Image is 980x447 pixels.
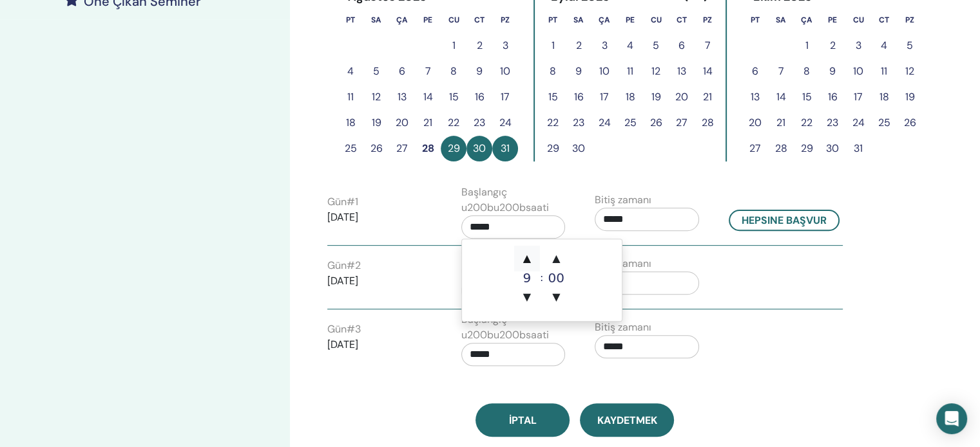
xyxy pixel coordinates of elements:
[514,246,540,271] span: ▲
[768,136,794,161] button: 28
[820,110,845,136] button: 23
[742,84,768,110] button: 13
[441,33,466,59] button: 1
[897,84,923,110] button: 19
[540,136,566,161] button: 29
[845,110,871,136] button: 24
[540,110,566,136] button: 22
[415,84,441,110] button: 14
[492,136,518,161] button: 31
[543,284,569,310] span: ▼
[540,7,566,33] th: Pazartesi
[617,7,643,33] th: Perşembe
[794,7,820,33] th: Çarşamba
[441,7,466,33] th: Cuma
[441,84,466,110] button: 15
[695,7,720,33] th: Pazar
[768,84,794,110] button: 14
[897,33,923,59] button: 5
[566,84,591,110] button: 16
[768,110,794,136] button: 21
[643,7,669,33] th: Cuma
[820,7,845,33] th: Perşembe
[871,59,897,84] button: 11
[897,59,923,84] button: 12
[441,110,466,136] button: 22
[327,322,361,337] label: Gün # 3
[768,7,794,33] th: Salı
[871,7,897,33] th: Cumartesi
[363,110,389,136] button: 19
[845,84,871,110] button: 17
[794,59,820,84] button: 8
[389,136,415,161] button: 27
[845,136,871,161] button: 31
[492,110,518,136] button: 24
[389,84,415,110] button: 13
[897,110,923,136] button: 26
[794,110,820,136] button: 22
[514,284,540,310] span: ▼
[543,271,569,284] div: 00
[591,59,617,84] button: 10
[591,33,617,59] button: 3
[595,320,651,335] label: Bitiş zamanı
[466,33,492,59] button: 2
[595,192,651,208] label: Bitiş zamanı
[543,246,569,271] span: ▲
[363,136,389,161] button: 26
[540,84,566,110] button: 15
[338,7,363,33] th: Pazartesi
[466,59,492,84] button: 9
[492,7,518,33] th: Pazar
[669,110,695,136] button: 27
[441,59,466,84] button: 8
[820,33,845,59] button: 2
[742,7,768,33] th: Pazartesi
[936,403,967,434] div: Open Intercom Messenger
[415,110,441,136] button: 21
[363,84,389,110] button: 12
[461,312,566,343] label: Başlangıç u200bu200bsaati
[845,59,871,84] button: 10
[566,136,591,161] button: 30
[466,136,492,161] button: 30
[363,7,389,33] th: Salı
[643,84,669,110] button: 19
[540,246,543,310] div: :
[820,59,845,84] button: 9
[389,110,415,136] button: 20
[327,258,361,273] label: Gün # 2
[729,210,840,231] button: Hepsine başvur
[597,414,657,427] span: Kaydetmek
[845,33,871,59] button: 3
[617,33,643,59] button: 4
[327,194,358,210] label: Gün # 1
[742,59,768,84] button: 6
[363,59,389,84] button: 5
[591,84,617,110] button: 17
[742,136,768,161] button: 27
[669,7,695,33] th: Cumartesi
[338,110,363,136] button: 18
[338,136,363,161] button: 25
[492,59,518,84] button: 10
[415,7,441,33] th: Perşembe
[669,59,695,84] button: 13
[794,84,820,110] button: 15
[617,110,643,136] button: 25
[461,185,566,215] label: Başlangıç u200bu200bsaati
[441,136,466,161] button: 29
[415,136,441,161] button: 28
[695,59,720,84] button: 14
[591,7,617,33] th: Çarşamba
[327,337,432,352] p: [DATE]
[540,33,566,59] button: 1
[540,59,566,84] button: 8
[695,84,720,110] button: 21
[466,7,492,33] th: Cumartesi
[794,33,820,59] button: 1
[566,110,591,136] button: 23
[820,136,845,161] button: 30
[742,110,768,136] button: 20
